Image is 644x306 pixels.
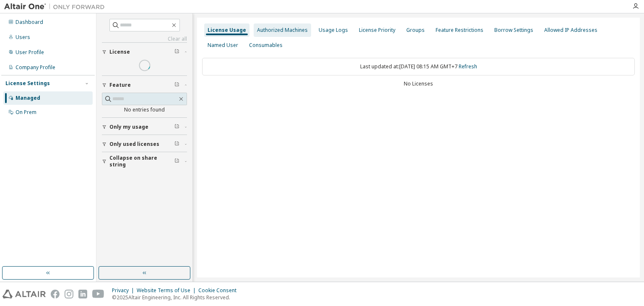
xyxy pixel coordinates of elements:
div: Named User [208,42,238,49]
div: License Priority [359,27,395,34]
button: Only used licenses [102,135,187,153]
span: Clear filter [174,49,179,55]
a: Clear all [102,36,187,42]
span: Clear filter [174,158,179,165]
button: Feature [102,76,187,94]
div: Managed [16,95,40,101]
button: Collapse on share string [102,152,187,171]
img: instagram.svg [65,290,73,298]
div: Usage Logs [319,27,348,34]
span: Clear filter [174,82,179,88]
span: License [109,49,130,55]
div: Privacy [112,287,137,294]
div: License Settings [5,80,50,87]
span: Collapse on share string [109,155,174,168]
span: Feature [109,82,131,88]
img: linkedin.svg [78,290,87,298]
div: Feature Restrictions [436,27,483,34]
div: Borrow Settings [494,27,533,34]
div: Dashboard [16,19,43,26]
div: Last updated at: [DATE] 08:15 AM GMT+7 [202,58,635,75]
div: User Profile [16,49,44,56]
div: No Licenses [202,80,635,87]
button: License [102,43,187,61]
span: Clear filter [174,124,179,130]
div: Consumables [249,42,283,49]
span: Clear filter [174,141,179,148]
div: No entries found [102,106,187,113]
div: Company Profile [16,64,55,71]
div: On Prem [16,109,36,116]
a: Refresh [459,63,477,70]
div: Users [16,34,30,41]
img: facebook.svg [51,290,60,298]
span: Only used licenses [109,141,159,148]
div: Allowed IP Addresses [544,27,597,34]
div: Groups [406,27,425,34]
img: altair_logo.svg [3,290,46,298]
div: License Usage [208,27,246,34]
div: Cookie Consent [198,287,241,294]
span: Only my usage [109,124,148,130]
p: © 2025 Altair Engineering, Inc. All Rights Reserved. [112,294,241,301]
button: Only my usage [102,118,187,136]
img: youtube.svg [92,290,104,298]
img: Altair One [4,3,109,11]
div: Authorized Machines [257,27,308,34]
div: Website Terms of Use [137,287,198,294]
